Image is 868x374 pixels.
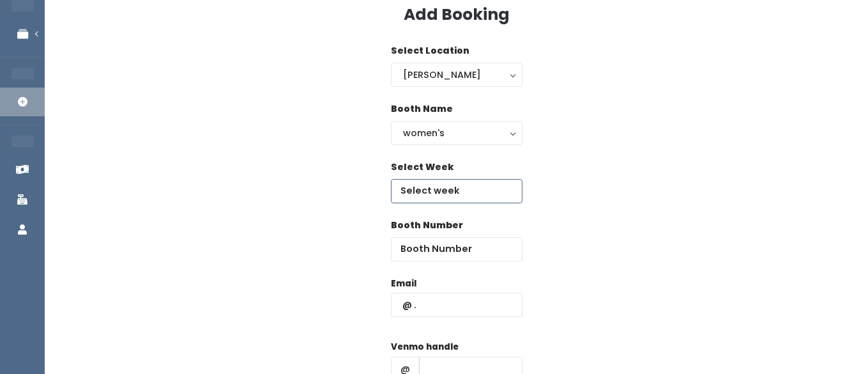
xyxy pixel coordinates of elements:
div: women's [403,126,510,140]
button: women's [391,121,522,145]
label: Select Location [391,44,469,58]
label: Select Week [391,160,453,174]
input: @ . [391,293,522,317]
div: [PERSON_NAME] [403,68,510,82]
label: Booth Name [391,102,453,116]
h3: Add Booking [404,6,510,24]
label: Venmo handle [391,341,459,354]
label: Email [391,277,416,290]
label: Booth Number [391,219,463,232]
input: Select week [391,179,522,203]
button: [PERSON_NAME] [391,63,522,87]
input: Booth Number [391,237,522,261]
